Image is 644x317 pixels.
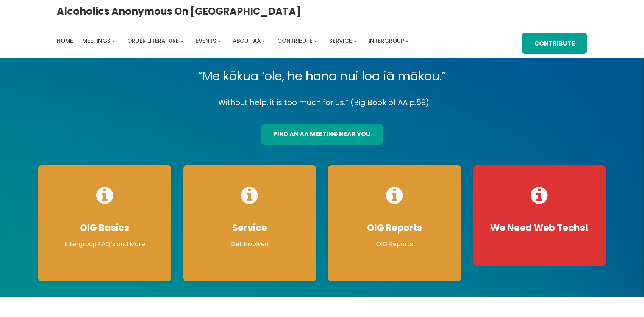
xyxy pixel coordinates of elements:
[217,39,221,42] button: Events submenu
[57,3,301,20] a: Alcoholics Anonymous on [GEOGRAPHIC_DATA]
[262,39,266,42] button: About AA submenu
[57,36,73,46] a: Home
[180,39,184,42] button: Order Literature submenu
[522,33,587,54] a: Contribute
[46,222,164,234] h4: OIG Basics
[191,222,309,234] h4: Service
[405,39,409,42] button: Intergroup submenu
[329,37,352,45] span: Service
[353,39,357,42] button: Service submenu
[82,36,111,46] a: Meetings
[329,36,352,46] a: Service
[112,39,116,42] button: Meetings submenu
[369,36,404,46] a: Intergroup
[195,36,216,46] a: Events
[481,222,599,234] h4: We Need Web Techs!
[369,37,404,45] span: Intergroup
[336,222,453,234] h4: OIG Reports
[46,240,164,249] p: Intergroup FAQ’s and More
[127,37,179,45] span: Order Literature
[336,240,453,249] p: OIG Reports
[82,37,111,45] span: Meetings
[314,39,317,42] button: Contribute submenu
[191,240,309,249] p: Get Involved
[261,124,383,145] a: find an aa meeting near you
[57,37,73,45] span: Home
[233,36,261,46] a: About AA
[277,37,313,45] span: Contribute
[32,96,612,109] p: “Without help, it is too much for us.” (Big Book of AA p.59)
[195,37,216,45] span: Events
[277,36,313,46] a: Contribute
[32,66,612,87] p: “Me kōkua ‘ole, he hana nui loa iā mākou.”
[57,36,411,46] nav: Intergroup
[233,37,261,45] span: About AA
